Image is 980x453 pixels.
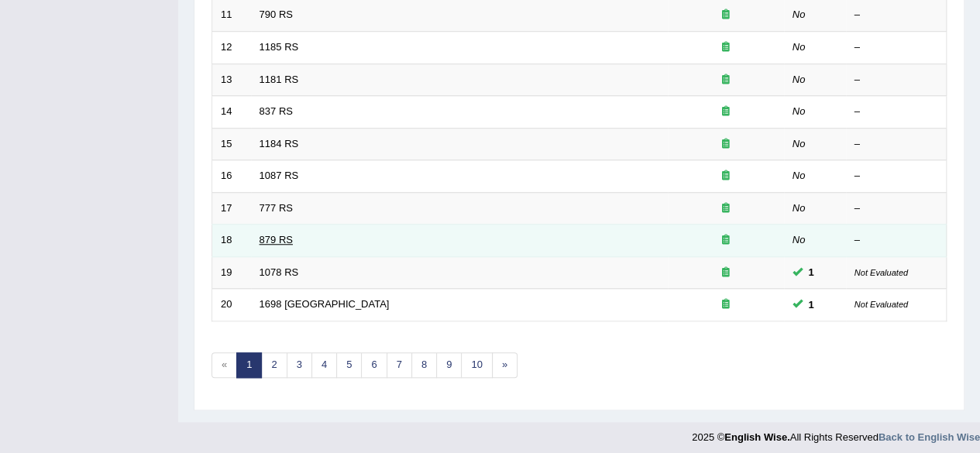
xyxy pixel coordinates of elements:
[676,297,775,312] div: Exam occurring question
[724,431,789,443] strong: English Wise.
[212,31,251,63] td: 12
[260,298,390,310] a: 1698 [GEOGRAPHIC_DATA]
[212,160,251,193] td: 16
[854,233,938,248] div: –
[676,169,775,184] div: Exam occurring question
[492,352,518,378] a: »
[212,192,251,225] td: 17
[260,266,299,278] a: 1078 RS
[212,256,251,289] td: 19
[676,233,775,248] div: Exam occurring question
[676,105,775,119] div: Exam occurring question
[793,105,806,117] em: No
[676,137,775,152] div: Exam occurring question
[793,9,806,20] em: No
[436,352,462,378] a: 9
[260,170,299,181] a: 1087 RS
[803,264,820,280] span: You cannot take this question anymore
[287,352,312,378] a: 3
[236,352,262,378] a: 1
[879,431,980,443] a: Back to English Wise
[854,300,908,309] small: Not Evaluated
[854,201,938,216] div: –
[260,105,293,117] a: 837 RS
[676,40,775,55] div: Exam occurring question
[260,234,293,245] a: 879 RS
[461,352,492,378] a: 10
[854,73,938,88] div: –
[854,40,938,55] div: –
[212,289,251,321] td: 20
[212,225,251,257] td: 18
[311,352,337,378] a: 4
[336,352,362,378] a: 5
[793,234,806,245] em: No
[676,266,775,280] div: Exam occurring question
[854,105,938,119] div: –
[803,297,820,313] span: You cannot take this question anymore
[793,170,806,181] em: No
[793,138,806,149] em: No
[260,9,293,20] a: 790 RS
[212,128,251,160] td: 15
[212,96,251,129] td: 14
[854,8,938,22] div: –
[361,352,387,378] a: 6
[854,137,938,152] div: –
[211,352,237,378] span: «
[676,8,775,22] div: Exam occurring question
[260,74,299,85] a: 1181 RS
[793,41,806,53] em: No
[676,201,775,216] div: Exam occurring question
[411,352,437,378] a: 8
[260,138,299,149] a: 1184 RS
[387,352,412,378] a: 7
[676,73,775,88] div: Exam occurring question
[692,422,980,444] div: 2025 © All Rights Reserved
[261,352,287,378] a: 2
[260,202,293,214] a: 777 RS
[793,202,806,214] em: No
[854,268,908,277] small: Not Evaluated
[854,169,938,184] div: –
[260,41,299,53] a: 1185 RS
[212,63,251,96] td: 13
[793,74,806,85] em: No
